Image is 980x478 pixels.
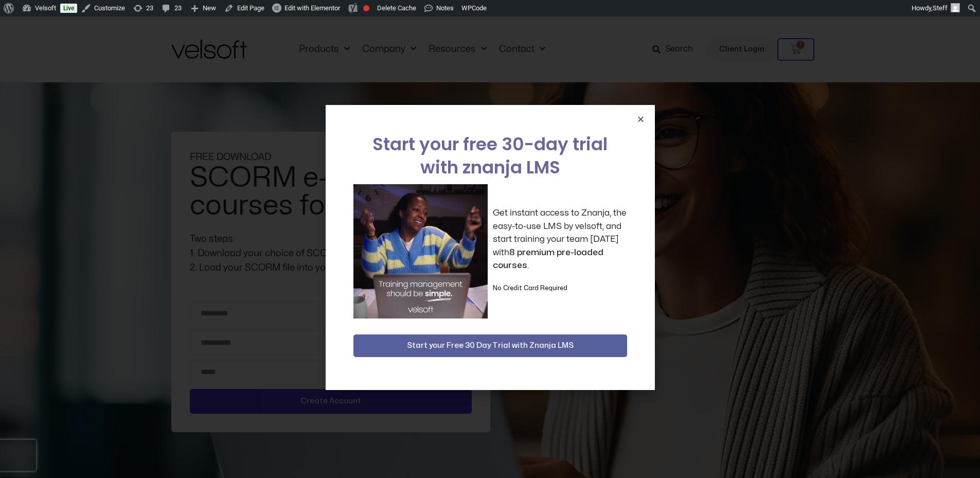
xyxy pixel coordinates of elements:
img: a woman sitting at her laptop dancing [353,184,488,318]
p: Get instant access to Znanja, the easy-to-use LMS by velsoft, and start training your team [DATE]... [493,206,627,272]
div: Focus keyphrase not set [363,5,369,11]
span: Start your Free 30 Day Trial with Znanja LMS [407,340,574,352]
strong: 8 premium pre-loaded courses [493,248,603,270]
a: Live [60,4,77,13]
span: Edit with Elementor [284,4,340,12]
a: Close [637,115,645,123]
iframe: chat widget [849,455,975,478]
strong: No Credit Card Required [493,285,567,291]
span: Steff [933,4,948,12]
button: Start your Free 30 Day Trial with Znanja LMS [353,334,627,357]
h2: Start your free 30-day trial with znanja LMS [353,133,627,179]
